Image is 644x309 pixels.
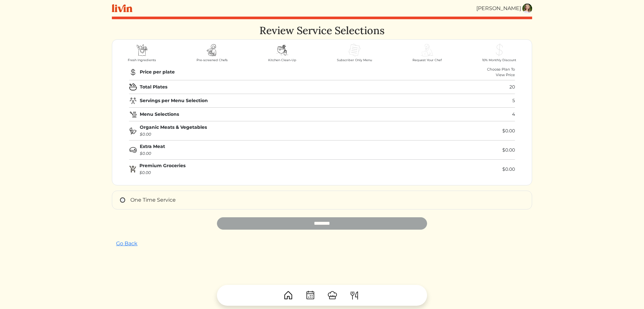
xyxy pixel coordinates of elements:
h2: Review Service Selections [112,24,532,37]
div: $0.00 [502,166,515,173]
span: Pre-screened Chefs [197,58,228,62]
img: House-9bf13187bcbb5817f509fe5e7408150f90897510c4275e13d0d5fca38e0b5951.svg [283,290,293,301]
span: 10% Monthly Discount [482,58,516,62]
img: CalendarDots-5bcf9d9080389f2a281d69619e1c85352834be518fbc73d9501aef674afc0d57.svg [305,290,316,301]
img: natural-food-24e544fcef0d753ee7478663568a396ddfcde3812772f870894636ce272f7b23.svg [129,127,137,135]
img: dollar-sign-c787b54663545791546138f1ba5c1d20e544488fcf8b75bba7ee5b9edf1e0168.svg [129,68,137,76]
span: Kitchen Clean-Up [268,58,296,62]
span: One Time Service [130,197,176,203]
strong: Servings per Menu Selection [140,97,208,104]
img: shopping-bag-3fe9fdf43c70cd0f07ddb1d918fa50fd9965662e60047f57cd2cdb62210a911f.svg [134,42,150,58]
img: steak-6e08c93e7e9ec255f9c954c9348fbf7018d170ae40dd418b91ae326e65f4af43.svg [129,146,137,154]
strong: Premium Groceries [139,163,185,168]
img: ChefHat-a374fb509e4f37eb0702ca99f5f64f3b6956810f32a249b33092029f8484b388.svg [327,290,338,301]
strong: Extra Meat [140,143,165,149]
img: ForkKnife-55491504ffdb50bab0c1e09e7649658475375261d09fd45db06cec23bce548bf.svg [349,290,360,301]
a: Go Back [112,237,142,250]
span: $0.00 [140,132,151,137]
img: order-chef-services-gray-5311b088c588e7f81a1b44984b8bd9354a0bc3e2939046b88c9f094e3349b67a.svg [419,42,435,58]
img: dollar-gray-6cde5386bade969231d86ccff65d1bced1205a79508ceaa2c7bca2e6104a75cb.svg [492,42,507,58]
span: Fresh Ingredients [128,58,156,62]
input: One Time Service [120,197,125,203]
img: livin-logo-a0d97d1a881af30f6274990eb6222085a2533c92bbd1e4f22c21b4f0d0e3210c.svg [112,4,132,12]
div: 5 [512,97,515,104]
img: users-group-f3c9345611b1a2b1092ab9a4f439ac097d827a523e23c74d1db29542e094688d.svg [129,97,137,105]
div: [PERSON_NAME] [476,5,521,12]
div: Choose Plan To View Price [487,67,515,78]
div: 4 [512,111,515,118]
img: plate_medium_icon-e045dfd5cac101296ac37c6c512ae1b2bf7298469c6406fb320d813940e28050.svg [129,83,137,91]
strong: Organic Meats & Vegetables [140,124,207,130]
img: menu-gray-214804dd684e9fa7622d0f8cf2437a7a7b9d0f497ec68117c5c18299aa369cfe.svg [347,42,362,58]
img: add_shopping_cart-b0dd1793611ace618573b39d18508871c080986b1333758cd0339b587658d249.svg [129,165,137,173]
strong: Menu Selections [140,111,179,118]
span: $0.00 [139,170,151,175]
span: Request Your Chef [412,58,442,62]
img: a889eb8ac75f3e9ca091f00328ba8a1d [522,4,532,13]
div: $0.00 [502,147,515,154]
strong: Total Plates [140,84,167,90]
img: dishes-d6934137296c20fa1fbd2b863cbcc29b0ee9867785c1462d0468fec09d0b8e2d.svg [275,42,290,58]
div: 20 [509,84,515,90]
strong: Price per plate [140,69,175,75]
div: $0.00 [502,128,515,134]
span: $0.00 [140,151,151,156]
img: chef-badb71c08a8f5ffc52cdcf2d2ad30fe731140de9f2fb1f8ce126cf7b01e74f51.svg [204,42,220,58]
img: pan-03-22b2d27afe76b5b8ac93af3fa79042a073eb7c635289ef4c7fe901eadbf07da4.svg [129,110,137,118]
span: Subscriber Only Menu [337,58,372,62]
